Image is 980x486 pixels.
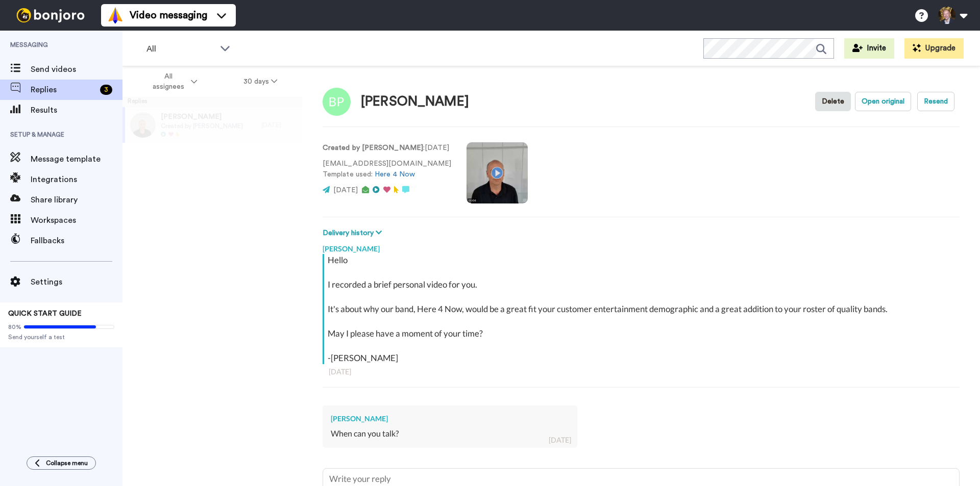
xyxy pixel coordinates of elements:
span: All [146,43,215,55]
div: [PERSON_NAME] [323,239,960,254]
span: Send videos [31,63,122,75]
div: 3 [100,85,112,95]
a: Here 4 Now [375,171,415,178]
img: 1cc674bc-e669-4a54-938d-d3d4cd8e3373-thumb.jpg [130,112,156,138]
span: Video messaging [130,8,207,22]
span: Send yourself a test [8,333,114,341]
div: [DATE] [329,367,953,377]
button: Open original [855,92,911,111]
button: Upgrade [904,38,964,59]
div: [DATE] [261,121,297,129]
div: [PERSON_NAME] [331,414,569,424]
span: QUICK START GUIDE [8,310,82,317]
span: Share library [31,194,122,206]
span: [PERSON_NAME] [161,112,243,122]
div: Hello I recorded a brief personal video for you. It's about why our band, Here 4 Now, would be a ... [328,254,957,364]
span: 80% [8,323,21,331]
button: 30 days [220,72,301,91]
button: Delete [815,92,851,111]
span: Collapse menu [46,459,88,467]
button: All assignees [125,67,220,96]
img: Image of Paul Nelson [323,88,351,116]
div: [PERSON_NAME] [361,94,469,109]
span: Message template [31,153,122,165]
span: Results [31,104,122,116]
button: Collapse menu [27,456,96,470]
p: [EMAIL_ADDRESS][DOMAIN_NAME] Template used: [323,159,451,180]
p: : [DATE] [323,143,451,154]
span: All assignees [148,71,189,92]
button: Invite [844,38,894,59]
img: bj-logo-header-white.svg [12,8,89,22]
div: [DATE] [549,435,571,445]
span: Created by [PERSON_NAME] [161,122,243,130]
span: [DATE] [333,187,358,194]
button: Resend [917,92,954,111]
span: Workspaces [31,214,122,226]
div: Replies [122,97,302,107]
div: When can you talk? [331,428,569,440]
img: vm-color.svg [107,7,124,23]
span: Integrations [31,173,122,186]
a: [PERSON_NAME]Created by [PERSON_NAME][DATE] [122,107,302,143]
span: Settings [31,276,122,288]
span: Fallbacks [31,235,122,247]
strong: Created by [PERSON_NAME] [323,144,423,151]
span: Replies [31,84,96,96]
button: Delivery history [323,227,385,239]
